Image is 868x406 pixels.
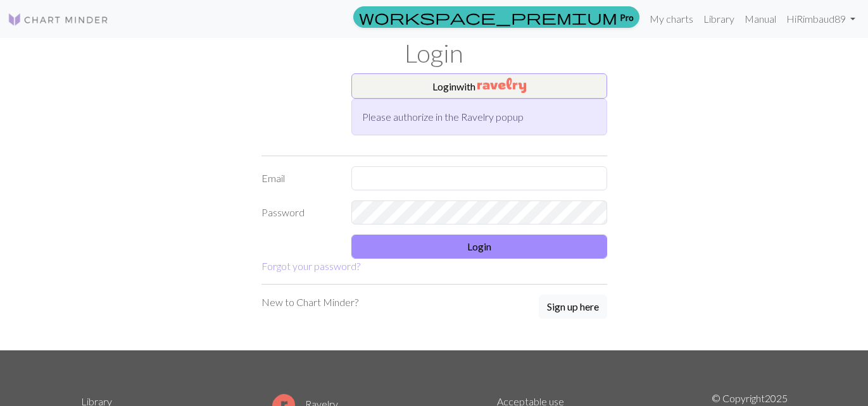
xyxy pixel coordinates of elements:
[351,235,607,259] button: Login
[261,260,360,272] a: Forgot your password?
[645,6,698,32] a: My charts
[261,295,358,310] p: New to Chart Minder?
[359,8,617,26] span: workspace_premium
[739,6,781,32] a: Manual
[254,166,344,190] label: Email
[8,12,109,27] img: Logo
[781,6,860,32] a: HiRimbaud89
[351,73,607,99] button: Loginwith
[254,200,344,225] label: Password
[351,99,607,135] div: Please authorize in the Ravelry popup
[698,6,739,32] a: Library
[353,6,639,28] a: Pro
[539,295,607,320] a: Sign up here
[539,295,607,319] button: Sign up here
[477,78,526,93] img: Ravelry
[73,38,795,68] h1: Login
